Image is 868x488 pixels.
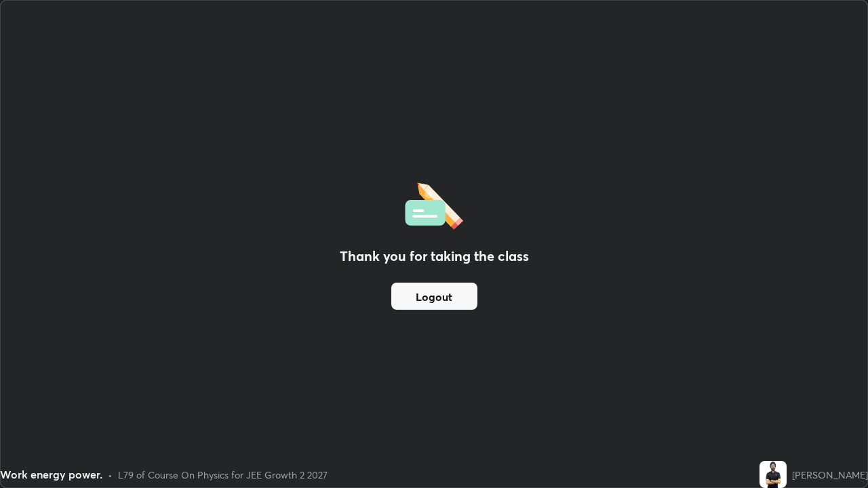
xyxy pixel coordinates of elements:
[792,468,868,482] div: [PERSON_NAME]
[340,246,529,266] h2: Thank you for taking the class
[118,468,328,482] div: L79 of Course On Physics for JEE Growth 2 2027
[108,468,113,482] div: •
[391,283,477,310] button: Logout
[405,178,463,230] img: offlineFeedback.1438e8b3.svg
[759,461,787,488] img: 087365211523460ba100aba77a1fb983.png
